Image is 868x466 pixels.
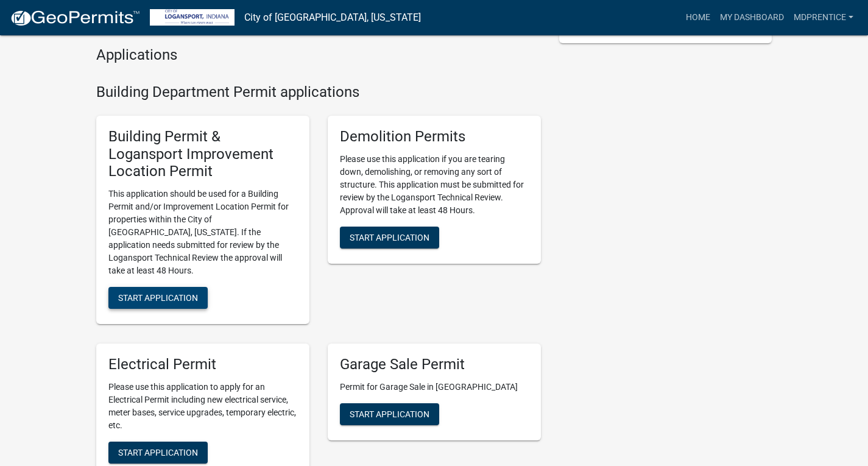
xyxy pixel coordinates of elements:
a: mdprentice [789,6,858,29]
p: Please use this application to apply for an Electrical Permit including new electrical service, m... [108,381,297,432]
h5: Electrical Permit [108,356,297,373]
h5: Garage Sale Permit [340,356,529,373]
a: City of [GEOGRAPHIC_DATA], [US_STATE] [244,7,421,28]
p: Permit for Garage Sale in [GEOGRAPHIC_DATA] [340,381,529,394]
p: Please use this application if you are tearing down, demolishing, or removing any sort of structu... [340,153,529,217]
p: This application should be used for a Building Permit and/or Improvement Location Permit for prop... [108,188,297,277]
span: Start Application [118,448,198,457]
h5: Building Permit & Logansport Improvement Location Permit [108,128,297,180]
h4: Building Department Permit applications [96,83,541,101]
a: Home [681,6,715,29]
button: Start Application [340,227,439,249]
span: Start Application [350,232,429,242]
h5: Demolition Permits [340,128,529,146]
span: Start Application [118,293,198,303]
button: Start Application [108,287,208,309]
img: City of Logansport, Indiana [150,9,235,26]
h4: Applications [96,46,541,64]
span: Start Application [350,409,429,419]
button: Start Application [108,442,208,464]
button: Start Application [340,403,439,425]
a: My Dashboard [715,6,789,29]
